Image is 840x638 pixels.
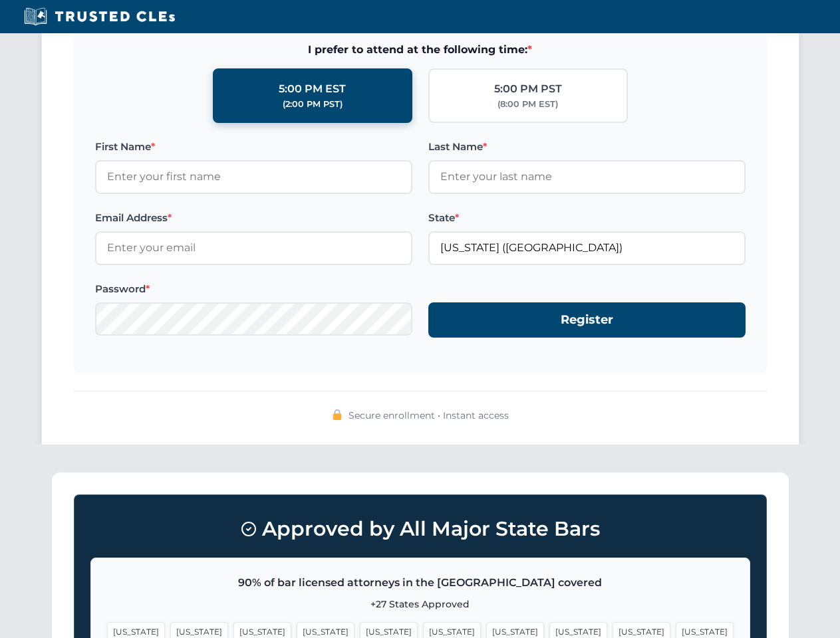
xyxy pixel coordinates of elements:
[283,98,343,111] div: (2:00 PM PST)
[107,597,734,611] p: +27 States Approved
[349,408,509,423] span: Secure enrollment • Instant access
[279,80,346,98] div: 5:00 PM EST
[494,80,562,98] div: 5:00 PM PST
[332,409,343,420] img: 🔒
[95,281,412,297] label: Password
[90,511,750,547] h3: Approved by All Major State Bars
[428,160,746,193] input: Enter your last name
[428,231,746,265] input: Florida (FL)
[428,302,746,338] button: Register
[95,41,746,58] span: I prefer to attend at the following time:
[20,7,179,27] img: Trusted CLEs
[95,231,412,265] input: Enter your email
[107,574,734,591] p: 90% of bar licensed attorneys in the [GEOGRAPHIC_DATA] covered
[95,210,412,226] label: Email Address
[95,139,412,155] label: First Name
[428,139,746,155] label: Last Name
[497,98,558,111] div: (8:00 PM EST)
[428,210,746,226] label: State
[95,160,412,193] input: Enter your first name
